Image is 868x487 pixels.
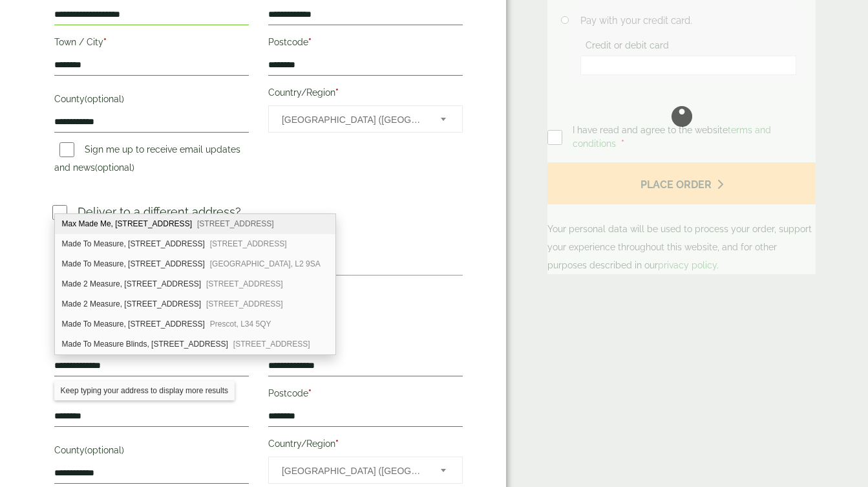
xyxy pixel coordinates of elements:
div: Made To Measure Blinds, Unit 2, 84B, High Street [55,334,335,354]
input: Sign me up to receive email updates and news(optional) [59,142,74,157]
span: Country/Region [268,457,463,484]
p: Deliver to a different address? [78,203,241,221]
label: County [54,90,249,112]
span: Prescot, L34 5QY [210,319,271,329]
label: Sign me up to receive email updates and news [54,144,240,177]
div: Made 2 Measure, 302 Green Lanes [55,274,335,294]
label: Postcode [268,33,463,55]
abbr: required [308,388,312,398]
div: Made To Measure, 73A, Warrington Road [55,314,335,334]
span: [STREET_ADDRESS] [206,299,283,308]
label: Country/Region [268,83,463,105]
span: (optional) [95,162,134,173]
span: United Kingdom (UK) [282,457,423,484]
span: [STREET_ADDRESS] [233,340,310,349]
abbr: required [308,37,312,47]
label: Town / City [54,33,249,55]
span: [GEOGRAPHIC_DATA], L2 9SA [210,259,321,268]
div: Made 2 Measure, Unit 2, Mill View Barn, Grange Road [55,294,335,314]
abbr: required [103,37,107,47]
div: Keep typing your address to display more results [54,381,235,400]
span: (optional) [85,445,124,455]
abbr: required [335,438,339,449]
label: Postcode [268,384,463,406]
span: [STREET_ADDRESS] [197,219,274,228]
span: Country/Region [268,105,463,133]
span: United Kingdom (UK) [282,106,423,133]
label: County [54,441,249,463]
div: Made To Measure, 33A, Lord Street [55,254,335,274]
span: [STREET_ADDRESS] [210,239,287,248]
div: Made To Measure, 18 Fairoak Road [55,234,335,254]
span: [STREET_ADDRESS] [206,279,283,288]
label: Country/Region [268,435,463,457]
div: Max Made Me, 16 Dartmouth Road [55,214,335,234]
span: (optional) [85,94,124,104]
label: Last name [268,233,463,255]
abbr: required [335,87,339,98]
